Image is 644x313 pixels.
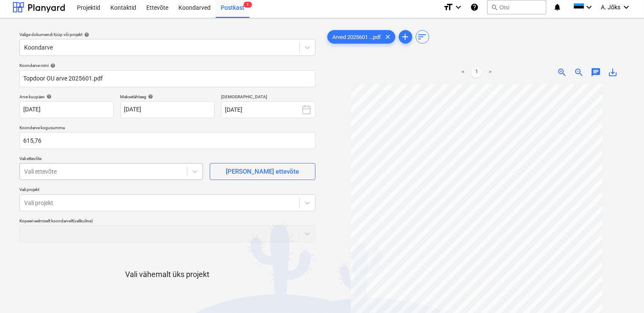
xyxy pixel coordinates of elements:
a: Previous page [458,67,468,78]
span: chat [591,67,601,78]
div: Kopeeri eelmiselt koondarvelt (valikuline) [19,218,315,224]
div: Arved 2025601 ...pdf [327,30,395,44]
p: Vali ettevõte [19,156,203,163]
span: 1 [244,2,252,8]
span: sort [417,32,428,42]
input: Koondarve kogusumma [19,132,315,149]
input: Arve kuupäeva pole määratud. [19,101,114,118]
span: help [45,94,52,99]
p: Vali vähemalt üks projekt [125,269,209,280]
span: Arved 2025601 ...pdf [328,34,386,40]
p: Koondarve kogusumma [19,125,315,132]
button: [PERSON_NAME] ettevõte [210,163,315,180]
div: Koondarve nimi [19,63,315,68]
div: Arve kuupäev [19,94,114,100]
p: [DEMOGRAPHIC_DATA] [221,94,315,101]
span: zoom_in [557,67,567,78]
a: Page 1 is your current page [471,67,482,78]
p: Vali projekt [19,187,315,194]
div: [PERSON_NAME] ettevõte [226,166,299,177]
span: A. Jõks [601,4,620,11]
button: [DATE] [221,101,315,118]
input: Koondarve nimi [19,70,315,87]
i: format_size [443,2,453,12]
span: zoom_out [574,67,584,78]
div: Maksetähtaeg [121,94,215,100]
span: help [82,32,89,37]
span: add [400,32,411,42]
span: save_alt [608,67,618,78]
input: Tähtaega pole määratud [121,101,215,118]
span: clear [383,32,393,42]
i: keyboard_arrow_down [584,2,594,12]
i: keyboard_arrow_down [453,2,463,12]
div: Valige dokumendi tüüp või projekt [19,32,315,37]
span: help [49,63,55,68]
span: search [491,4,498,11]
i: notifications [553,2,562,12]
i: keyboard_arrow_down [621,2,631,12]
iframe: Chat Widget [602,272,644,313]
i: Abikeskus [470,2,479,12]
a: Next page [485,67,495,78]
span: help [147,94,153,99]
